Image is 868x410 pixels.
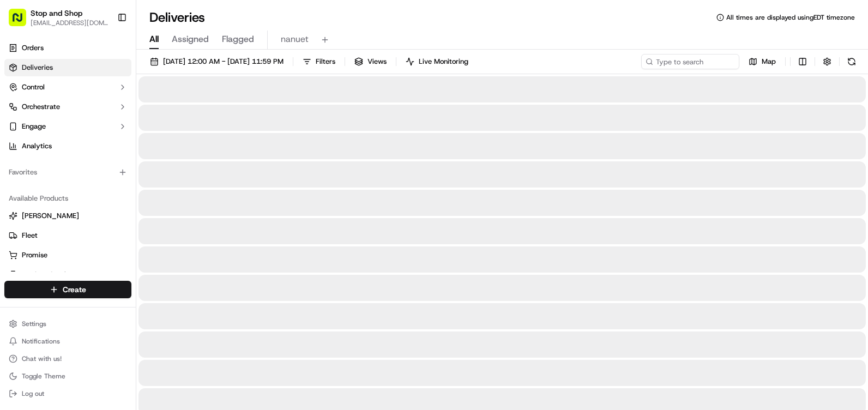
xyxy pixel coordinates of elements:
[4,369,131,384] button: Toggle Theme
[22,63,53,73] span: Deliveries
[419,57,468,67] span: Live Monitoring
[22,211,79,221] span: [PERSON_NAME]
[31,19,108,27] button: [EMAIL_ADDRESS][DOMAIN_NAME]
[9,211,127,221] a: [PERSON_NAME]
[172,33,209,46] span: Assigned
[4,246,131,264] button: Promise
[149,9,205,26] h1: Deliveries
[4,118,131,135] button: Engage
[641,54,739,69] input: Type to search
[367,57,387,67] span: Views
[4,39,131,57] a: Orders
[22,122,46,131] span: Engage
[844,54,859,69] button: Refresh
[349,54,391,69] button: Views
[4,266,131,284] button: Product Catalog
[4,207,131,225] button: [PERSON_NAME]
[4,164,131,181] div: Favorites
[316,57,335,67] span: Filters
[4,137,131,155] a: Analytics
[4,4,113,31] button: Stop and Shop[EMAIL_ADDRESS][DOMAIN_NAME]
[401,54,473,69] button: Live Monitoring
[22,319,46,328] span: Settings
[4,227,131,244] button: Fleet
[22,354,62,363] span: Chat with us!
[22,389,44,398] span: Log out
[726,13,855,22] span: All times are displayed using EDT timezone
[22,141,52,151] span: Analytics
[762,57,776,67] span: Map
[22,250,47,260] span: Promise
[4,351,131,366] button: Chat with us!
[22,231,38,240] span: Fleet
[22,43,44,53] span: Orders
[9,270,127,280] a: Product Catalog
[4,281,131,298] button: Create
[22,270,74,280] span: Product Catalog
[281,33,309,46] span: nanuet
[4,316,131,331] button: Settings
[4,386,131,401] button: Log out
[744,54,781,69] button: Map
[63,284,86,295] span: Create
[4,59,131,76] a: Deliveries
[298,54,340,69] button: Filters
[22,102,60,112] span: Orchestrate
[149,33,159,46] span: All
[145,54,288,69] button: [DATE] 12:00 AM - [DATE] 11:59 PM
[9,231,127,240] a: Fleet
[22,82,45,92] span: Control
[31,8,82,19] button: Stop and Shop
[4,190,131,207] div: Available Products
[222,33,254,46] span: Flagged
[22,337,60,346] span: Notifications
[4,79,131,96] button: Control
[4,98,131,116] button: Orchestrate
[163,57,284,67] span: [DATE] 12:00 AM - [DATE] 11:59 PM
[4,334,131,349] button: Notifications
[22,372,65,381] span: Toggle Theme
[9,250,127,260] a: Promise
